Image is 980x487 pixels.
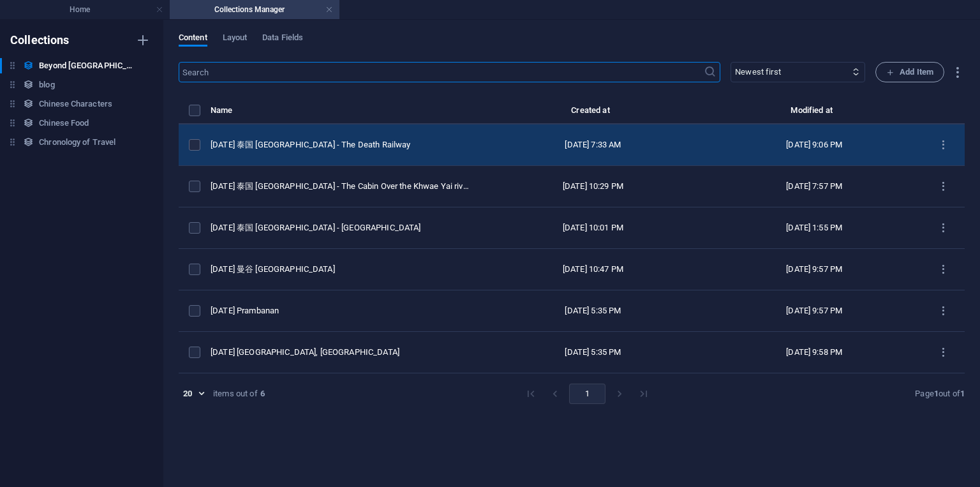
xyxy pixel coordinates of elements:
span: Data Fields [262,30,303,48]
th: Modified at [707,103,922,124]
span: Content [179,30,207,48]
div: [DATE] 5:35 PM [489,305,697,317]
h6: Chinese Characters [39,96,112,112]
div: [DATE] 9:06 PM [717,139,912,151]
div: 2022 CE 泰国 Thailand - The Death Railway [211,139,469,151]
div: [DATE] 1:55 PM [717,222,912,234]
i: Create new collection [135,33,151,48]
div: [DATE] 9:58 PM [717,347,912,358]
div: [DATE] [GEOGRAPHIC_DATA], [GEOGRAPHIC_DATA] [211,347,469,358]
div: [DATE] 10:01 PM [489,222,697,234]
div: [DATE] 曼谷 [GEOGRAPHIC_DATA] [211,264,469,275]
h6: Chinese Food [39,116,89,131]
th: Created at [479,103,707,124]
h4: Collections Manager [170,3,339,17]
div: [DATE] 7:57 PM [717,181,912,192]
h6: Beyond [GEOGRAPHIC_DATA] [39,58,135,73]
button: page 1 [569,384,605,404]
nav: pagination navigation [519,384,656,404]
strong: 1 [934,389,939,398]
h6: blog [39,77,54,93]
strong: 6 [260,388,265,400]
button: Add Item [875,62,944,82]
div: [DATE] 7:33 AM [489,139,697,151]
div: [DATE] 9:57 PM [717,305,912,317]
span: Layout [223,30,248,48]
span: Add Item [886,64,933,80]
div: [DATE] 10:29 PM [489,181,697,192]
th: Name [211,103,479,124]
div: items out of [213,388,258,400]
div: [DATE] 泰国 [GEOGRAPHIC_DATA] - [GEOGRAPHIC_DATA] [211,222,469,234]
input: Search [179,62,704,82]
h6: Chronology of Travel [39,135,115,150]
table: items list [179,103,965,373]
div: [DATE] 10:47 PM [489,264,697,275]
div: 2022 CE 泰国 Thailand - The Cabin Over the Khwae Yai river [211,181,469,192]
h6: Collections [10,33,70,48]
div: [DATE] 9:57 PM [717,264,912,275]
div: Page out of [915,388,965,400]
div: [DATE] 5:35 PM [489,347,697,358]
div: 20 [179,388,208,400]
strong: 1 [960,389,965,398]
div: [DATE] Prambanan [211,305,469,317]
